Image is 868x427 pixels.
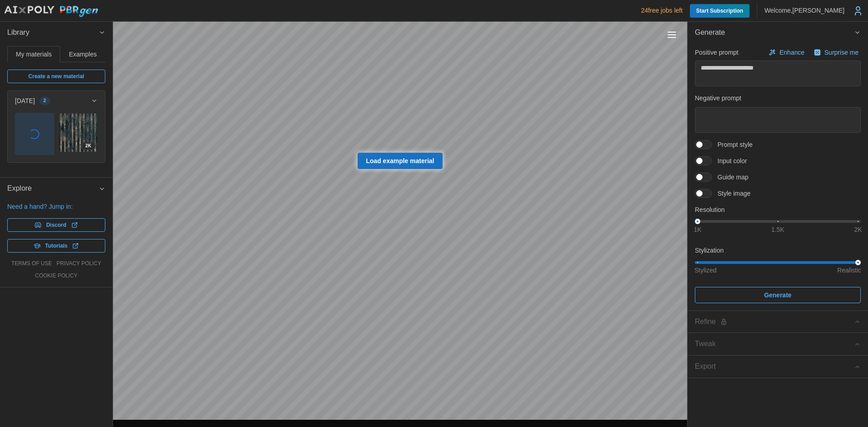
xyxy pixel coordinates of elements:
[366,153,434,169] span: Load example material
[712,156,747,165] span: Input color
[695,48,738,57] p: Positive prompt
[35,272,77,280] a: cookie policy
[695,246,861,255] p: Stylization
[764,287,792,303] span: Generate
[764,6,844,15] p: Welcome, [PERSON_NAME]
[7,239,105,253] a: Tutorials
[57,260,101,267] a: privacy policy
[28,70,84,83] span: Create a new material
[45,239,68,252] span: Tutorials
[811,46,861,59] button: Surprise me
[690,4,750,18] a: Start Subscription
[69,51,97,57] span: Examples
[7,70,105,83] a: Create a new material
[695,333,854,355] span: Tweak
[695,22,854,44] span: Generate
[43,97,46,104] span: 2
[7,178,99,200] span: Explore
[7,202,105,211] p: Need a hand? Jump in:
[59,113,98,152] a: 40Wj8iNlVr3DBQQXqPqP2K
[16,51,52,57] span: My materials
[695,94,861,103] p: Negative prompt
[641,6,683,15] p: 24 free jobs left
[779,48,806,57] p: Enhance
[712,140,753,149] span: Prompt style
[688,44,868,310] div: Generate
[688,22,868,44] button: Generate
[688,333,868,355] button: Tweak
[665,28,678,41] button: Toggle viewport controls
[766,46,807,59] button: Enhance
[695,205,861,214] p: Resolution
[11,260,52,267] a: terms of use
[7,218,105,232] a: Discord
[695,316,854,328] div: Refine
[15,96,35,105] p: [DATE]
[46,219,66,231] span: Discord
[85,142,91,150] span: 2 K
[695,287,861,303] button: Generate
[7,22,99,44] span: Library
[8,91,105,111] button: [DATE]2
[696,4,743,18] span: Start Subscription
[688,311,868,333] button: Refine
[59,113,98,152] img: 40Wj8iNlVr3DBQQXqPqP
[4,5,99,18] img: AIxPoly PBRgen
[712,189,750,198] span: Style image
[688,356,868,378] button: Export
[8,111,105,162] div: [DATE]2
[695,356,854,378] span: Export
[825,48,860,57] p: Surprise me
[712,173,748,182] span: Guide map
[358,153,443,169] a: Load example material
